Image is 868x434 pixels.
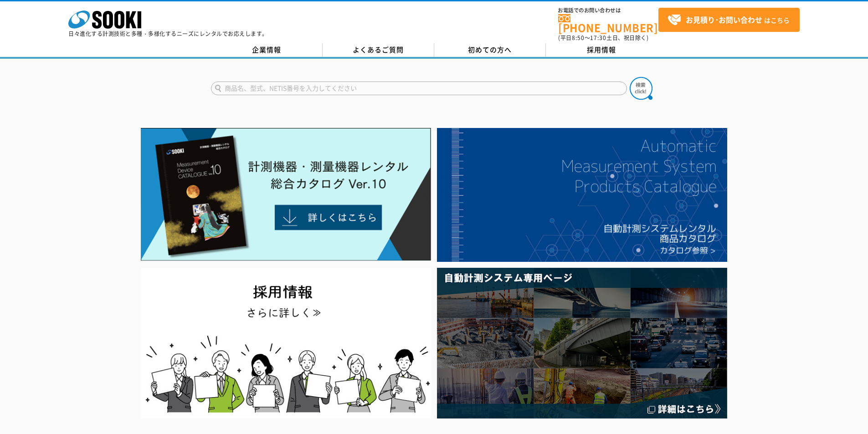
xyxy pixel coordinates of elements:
[658,8,800,32] a: お見積り･お問い合わせはこちら
[686,14,762,25] strong: お見積り･お問い合わせ
[572,34,585,42] span: 8:50
[141,128,431,261] img: Catalog Ver10
[668,13,790,27] span: はこちら
[558,8,658,13] span: お電話でのお問い合わせは
[211,43,323,57] a: 企業情報
[323,43,434,57] a: よくあるご質問
[546,43,657,57] a: 採用情報
[434,43,546,57] a: 初めての方へ
[68,31,268,36] p: 日々進化する計測技術と多種・多様化するニーズにレンタルでお応えします。
[437,128,727,262] img: 自動計測システムカタログ
[590,34,606,42] span: 17:30
[211,82,627,95] input: 商品名、型式、NETIS番号を入力してください
[558,34,648,42] span: (平日 ～ 土日、祝日除く)
[558,14,658,33] a: [PHONE_NUMBER]
[468,45,512,55] span: 初めての方へ
[630,77,652,100] img: btn_search.png
[437,268,727,419] img: 自動計測システム専用ページ
[141,268,431,419] img: SOOKI recruit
